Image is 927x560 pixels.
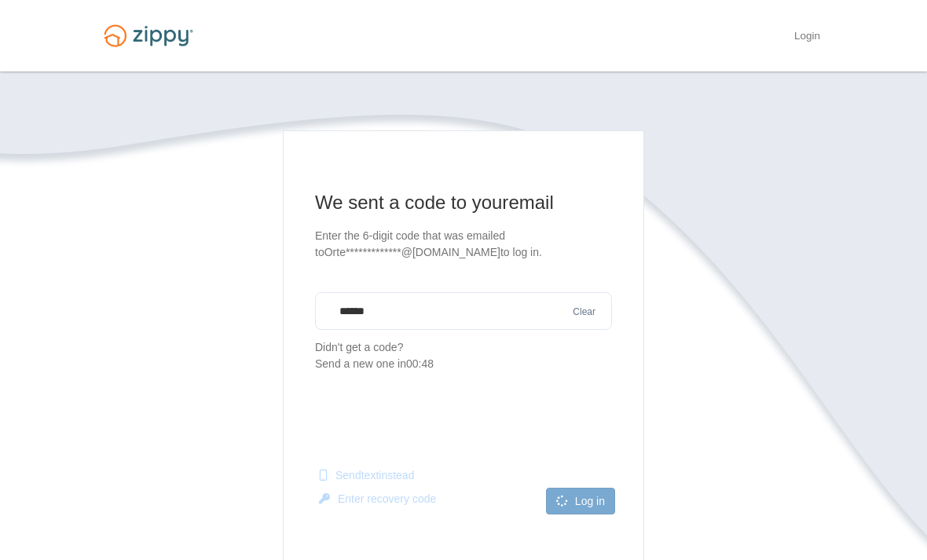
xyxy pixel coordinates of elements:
p: Enter the 6-digit code that was emailed to Orte*************@[DOMAIN_NAME] to log in. [315,228,612,261]
a: Login [794,30,820,46]
button: Clear [568,305,600,320]
button: Log in [546,488,615,514]
img: Logo [94,17,203,54]
h1: We sent a code to your email [315,190,612,215]
div: Send a new one in 00:48 [315,356,612,372]
p: Didn't get a code? [315,339,612,372]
